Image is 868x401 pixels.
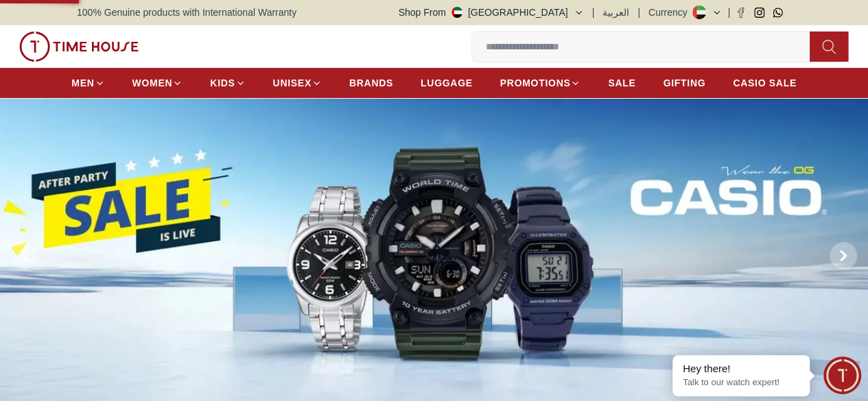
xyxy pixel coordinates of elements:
a: CASIO SALE [733,71,797,95]
button: Shop From[GEOGRAPHIC_DATA] [399,5,584,19]
button: العربية [602,5,629,19]
a: UNISEX [273,71,322,95]
img: United Arab Emirates [451,7,462,18]
a: LUGGAGE [421,71,473,95]
a: GIFTING [663,71,705,95]
a: Instagram [754,8,764,18]
div: Chat Widget [823,356,861,394]
a: PROMOTIONS [500,71,581,95]
span: MEN [71,76,94,90]
a: MEN [71,71,104,95]
a: Facebook [736,8,746,18]
span: LUGGAGE [421,76,473,90]
a: KIDS [210,71,245,95]
span: | [727,5,730,19]
span: KIDS [210,76,235,90]
div: Currency [648,5,693,19]
span: CASIO SALE [733,76,797,90]
a: WOMEN [132,71,183,95]
span: 100% Genuine products with International Warranty [77,5,296,19]
a: Whatsapp [773,8,783,18]
a: BRANDS [349,71,393,95]
span: PROMOTIONS [500,76,571,90]
p: Talk to our watch expert! [683,377,799,389]
span: GIFTING [663,76,705,90]
span: SALE [608,76,635,90]
div: Hey there! [683,362,799,376]
a: SALE [608,71,635,95]
span: WOMEN [132,76,173,90]
span: BRANDS [349,76,393,90]
span: UNISEX [273,76,312,90]
img: ... [19,32,139,62]
span: | [592,5,595,19]
span: | [637,5,640,19]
